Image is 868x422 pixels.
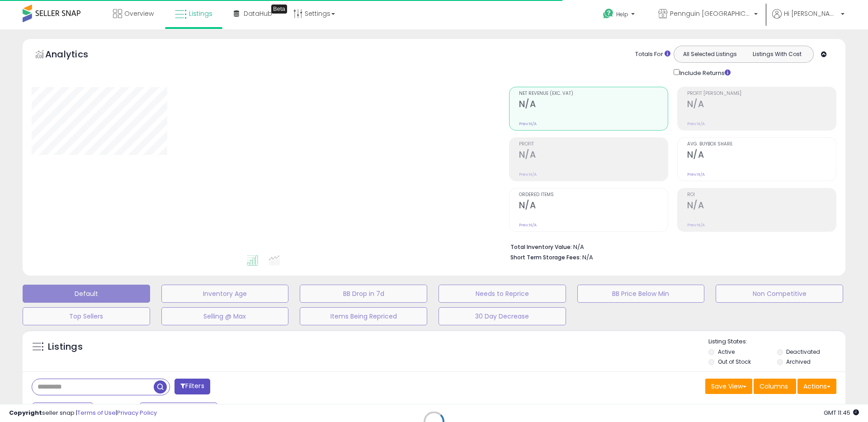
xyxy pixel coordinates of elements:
button: Non Competitive [716,285,843,303]
span: Profit [519,142,668,147]
h2: N/A [687,150,836,162]
button: Top Sellers [23,307,150,325]
span: Profit [PERSON_NAME] [687,91,836,96]
span: Help [616,10,628,18]
span: Hi [PERSON_NAME] [784,9,838,18]
button: Inventory Age [161,285,289,303]
small: Prev: N/A [519,222,537,228]
i: Get Help [603,8,614,19]
button: Needs to Reprice [439,285,566,303]
button: Selling @ Max [161,307,289,325]
button: Items Being Repriced [300,307,427,325]
span: N/A [582,253,593,262]
button: Listings With Cost [743,48,811,60]
a: Help [596,1,644,29]
h2: N/A [519,99,668,111]
span: Overview [124,9,154,18]
h2: N/A [687,99,836,111]
span: Ordered Items [519,192,668,197]
small: Prev: N/A [687,222,705,228]
button: All Selected Listings [676,48,744,60]
small: Prev: N/A [519,172,537,177]
div: Include Returns [667,67,741,78]
button: 30 Day Decrease [439,307,566,325]
span: Avg. Buybox Share [687,142,836,147]
a: Hi [PERSON_NAME] [772,9,844,29]
span: Pennguin [GEOGRAPHIC_DATA] [670,9,751,18]
span: Listings [189,9,212,18]
h5: Analytics [45,48,106,63]
span: Net Revenue (Exc. VAT) [519,91,668,96]
span: DataHub [244,9,272,18]
small: Prev: N/A [519,121,537,127]
small: Prev: N/A [687,172,705,177]
h2: N/A [519,150,668,162]
button: BB Drop in 7d [300,285,427,303]
h2: N/A [687,200,836,212]
strong: Copyright [9,408,42,417]
div: Tooltip anchor [271,5,287,14]
b: Total Inventory Value: [510,243,572,251]
div: seller snap | | [9,409,157,417]
button: Default [23,285,150,303]
h2: N/A [519,200,668,212]
li: N/A [510,241,830,252]
span: ROI [687,192,836,197]
div: Totals For [635,50,670,59]
button: BB Price Below Min [577,285,705,303]
b: Short Term Storage Fees: [510,253,581,261]
small: Prev: N/A [687,121,705,127]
